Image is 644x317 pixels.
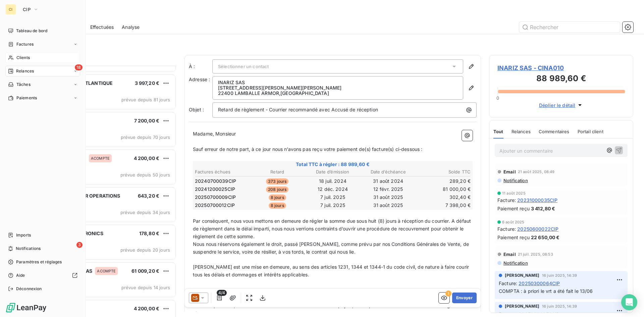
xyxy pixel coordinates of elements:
[539,102,576,109] span: Déplier le détail
[16,82,31,88] span: Tâches
[97,269,116,273] span: ACOMPTE
[361,177,416,185] td: 31 août 2024
[5,302,47,313] img: Logo LeanPay
[218,64,269,69] span: Sélectionner un contact
[23,7,31,12] span: CIP
[542,304,577,308] span: 16 juin 2025, 14:39
[305,186,360,193] td: 12 déc. 2024
[531,234,560,241] span: 22 650,00 €
[517,197,557,204] span: 20231000035CIP
[193,241,470,255] span: Nous nous réservons également le droit, passé [PERSON_NAME], comme prévu par nos Conditions Génér...
[517,225,558,232] span: 20250600022CIP
[189,107,204,112] span: Objet :
[16,272,25,278] span: Aide
[134,118,160,123] span: 7 200,00 €
[195,186,235,193] span: 20241200025CIP
[266,187,288,193] span: 208 jours
[193,131,236,137] span: Madame, Monsieur
[496,95,499,101] span: 0
[269,195,286,201] span: 8 jours
[416,194,471,201] td: 302,40 €
[502,220,525,224] span: 6 août 2025
[542,273,577,277] span: 16 juin 2025, 14:39
[416,177,471,185] td: 289,20 €
[497,63,625,72] span: INARIZ SAS - CINA010
[193,264,470,277] span: [PERSON_NAME] est une mise en demeure, au sens des articles 1231, 1344 et 1344-1 du code civil, d...
[5,4,16,15] div: CI
[416,168,471,175] th: Solde TTC
[266,178,288,184] span: 373 jours
[497,234,530,241] span: Paiement reçu
[189,76,210,82] span: Adresse :
[139,230,159,236] span: 178,80 €
[193,287,357,293] span: Nous vous rappelons que tout retard entraîne l’application de plein droit :
[250,168,305,175] th: Retard
[120,210,170,215] span: prévue depuis 34 jours
[16,95,37,101] span: Paiements
[518,170,555,174] span: 21 août 2025, 08:49
[16,55,30,61] span: Clients
[361,168,416,175] th: Date d’échéance
[497,72,625,86] h3: 88 989,60 €
[519,280,560,287] span: 20250300064CIP
[537,101,586,109] button: Déplier le détail
[131,268,159,274] span: 61 009,20 €
[497,225,516,232] span: Facture :
[76,242,83,248] span: 3
[452,293,477,303] button: Envoyer
[416,186,471,193] td: 81 000,00 €
[32,66,176,317] div: grid
[195,178,236,184] span: 20240700039CIP
[503,178,528,183] span: Notification
[217,290,227,296] span: 4/4
[195,202,235,209] span: 20250700012CIP
[361,194,416,201] td: 31 août 2025
[16,41,34,47] span: Factures
[305,168,360,175] th: Date d’émission
[90,24,114,31] span: Effectuées
[134,306,160,311] span: 4 200,00 €
[361,186,416,193] td: 12 févr. 2025
[5,270,80,281] a: Aide
[16,259,62,265] span: Paramètres et réglages
[503,252,516,257] span: Email
[269,203,286,209] span: 8 jours
[91,156,110,160] span: ACOMPTE
[416,202,471,209] td: 7 398,00 €
[120,247,170,253] span: prévue depuis 20 jours
[218,91,458,96] p: 22400 LAMBALLE ARMOR , [GEOGRAPHIC_DATA]
[16,286,42,292] span: Déconnexion
[218,80,458,85] p: INARIZ SAS
[519,22,620,33] input: Rechercher
[503,260,528,266] span: Notification
[503,169,516,174] span: Email
[497,205,530,212] span: Paiement reçu
[499,280,517,287] span: Facture :
[134,155,160,161] span: 4 200,00 €
[193,218,472,239] span: Par conséquent, nous vous mettons en demeure de régler la somme due sous huit (8) jours à récepti...
[120,172,170,177] span: prévue depuis 50 jours
[218,107,378,112] span: Retard de règlement - Courrier recommandé avec Accusé de réception
[512,129,531,134] span: Relances
[305,194,360,201] td: 7 juil. 2025
[16,232,31,238] span: Imports
[621,294,637,310] div: Open Intercom Messenger
[518,252,553,256] span: 21 juil. 2025, 08:53
[193,146,422,152] span: Sauf erreur de notre part, à ce jour nous n’avons pas reçu votre paiement de(s) facture(s) ci-des...
[505,272,539,278] span: [PERSON_NAME]
[539,129,570,134] span: Commentaires
[138,193,159,199] span: 643,20 €
[135,80,160,86] span: 3 997,20 €
[189,63,212,70] label: À :
[195,194,236,201] span: 20250700009CIP
[121,135,170,140] span: prévue depuis 70 jours
[493,129,503,134] span: Tout
[497,197,516,204] span: Facture :
[578,129,603,134] span: Portail client
[531,205,555,212] span: 3 412,80 €
[218,85,458,91] p: [STREET_ADDRESS][PERSON_NAME][PERSON_NAME]
[505,303,539,309] span: [PERSON_NAME]
[361,202,416,209] td: 31 août 2025
[195,168,249,175] th: Factures échues
[121,285,170,290] span: prévue depuis 14 jours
